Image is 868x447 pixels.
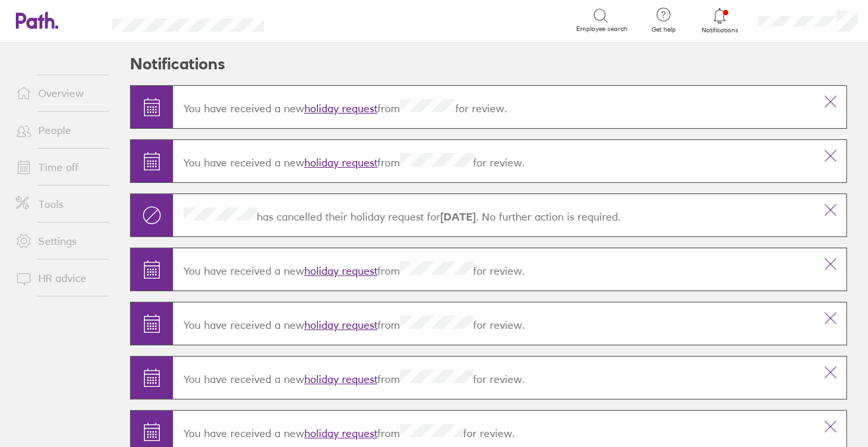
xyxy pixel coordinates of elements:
a: holiday request [304,427,378,440]
div: Search [300,14,333,26]
p: You have received a new from for review. [184,99,804,115]
a: People [5,117,112,143]
a: holiday request [304,372,378,386]
p: You have received a new from for review. [184,261,804,277]
a: Time off [5,154,112,180]
a: holiday request [304,318,378,331]
a: holiday request [304,264,378,277]
p: You have received a new from for review. [184,153,804,169]
p: You have received a new from for review. [184,424,804,440]
a: holiday request [304,102,378,115]
a: Overview [5,80,112,106]
p: has cancelled their holiday request for . No further action is required. [184,207,804,223]
span: Notifications [698,26,741,34]
a: HR advice [5,265,112,291]
a: Tools [5,191,112,217]
span: Get help [642,26,685,34]
strong: [DATE] [440,210,476,223]
p: You have received a new from for review. [184,370,804,386]
a: Notifications [698,7,741,34]
a: holiday request [304,156,378,169]
a: Settings [5,228,112,254]
span: Employee search [576,25,628,33]
h2: Notifications [130,43,225,85]
p: You have received a new from for review. [184,316,804,331]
